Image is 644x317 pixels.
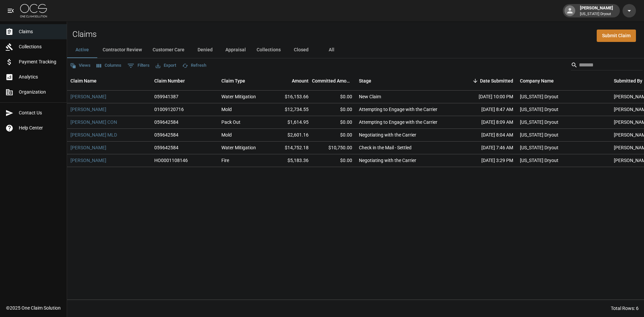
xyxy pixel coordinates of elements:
[359,106,437,113] div: Attempting to Engage with the Carrier
[221,93,256,100] div: Water Mitigation
[154,93,178,100] div: 059941387
[456,71,517,90] div: Date Submitted
[221,106,232,113] div: Mold
[571,60,643,72] div: Search
[312,71,352,90] div: Committed Amount
[268,116,312,129] div: $1,614.95
[154,119,178,125] div: 059642584
[268,129,312,142] div: $2,601.16
[70,144,106,151] a: [PERSON_NAME]
[359,93,381,100] div: New Claim
[359,144,412,151] div: Check in the Mail - Settled
[154,144,178,151] div: 059642584
[359,71,371,90] div: Stage
[268,142,312,154] div: $14,752.18
[126,60,151,71] button: Show filters
[19,43,61,50] span: Collections
[221,71,245,90] div: Claim Type
[251,42,286,58] button: Collections
[597,30,636,42] a: Submit Claim
[154,60,178,71] button: Export
[67,42,644,58] div: dynamic tabs
[611,305,639,312] div: Total Rows: 6
[520,71,554,90] div: Company Name
[456,103,517,116] div: [DATE] 8:47 AM
[312,129,356,142] div: $0.00
[312,154,356,167] div: $0.00
[154,106,184,113] div: 01009120716
[221,157,229,164] div: Fire
[520,144,558,151] div: Arizona Dryout
[471,76,480,86] button: Sort
[520,131,558,138] div: Arizona Dryout
[72,30,97,39] h2: Claims
[218,71,268,90] div: Claim Type
[268,154,312,167] div: $5,183.36
[456,129,517,142] div: [DATE] 8:04 AM
[316,42,346,58] button: All
[70,157,106,164] a: [PERSON_NAME]
[456,91,517,103] div: [DATE] 10:00 PM
[312,116,356,129] div: $0.00
[520,157,558,164] div: Arizona Dryout
[221,131,232,138] div: Mold
[577,5,616,17] div: [PERSON_NAME]
[359,119,437,125] div: Attempting to Engage with the Carrier
[268,91,312,103] div: $16,153.66
[312,142,356,154] div: $10,750.00
[221,144,256,151] div: Water Mitigation
[268,103,312,116] div: $12,734.55
[4,4,17,17] button: open drawer
[70,71,97,90] div: Claim Name
[268,71,312,90] div: Amount
[456,154,517,167] div: [DATE] 3:29 PM
[19,73,61,81] span: Analytics
[154,71,185,90] div: Claim Number
[6,305,61,311] div: © 2025 One Claim Solution
[221,119,240,125] div: Pack Out
[70,106,106,113] a: [PERSON_NAME]
[190,42,220,58] button: Denied
[67,71,151,90] div: Claim Name
[220,42,251,58] button: Appraisal
[312,91,356,103] div: $0.00
[154,131,178,138] div: 059642584
[286,42,316,58] button: Closed
[520,93,558,100] div: Arizona Dryout
[70,93,106,100] a: [PERSON_NAME]
[359,157,416,164] div: Negotiating with the Carrier
[312,103,356,116] div: $0.00
[19,109,61,116] span: Contact Us
[70,119,117,125] a: [PERSON_NAME] CON
[20,4,47,17] img: ocs-logo-white-transparent.png
[312,71,356,90] div: Committed Amount
[19,28,61,35] span: Claims
[19,89,61,96] span: Organization
[19,58,61,65] span: Payment Tracking
[95,60,123,71] button: Select columns
[356,71,456,90] div: Stage
[456,116,517,129] div: [DATE] 8:09 AM
[154,157,188,164] div: HO0001108146
[580,11,613,17] p: [US_STATE] Dryout
[67,42,97,58] button: Active
[520,106,558,113] div: Arizona Dryout
[19,124,61,131] span: Help Center
[151,71,218,90] div: Claim Number
[180,60,208,71] button: Refresh
[68,60,92,71] button: Views
[614,71,642,90] div: Submitted By
[480,71,513,90] div: Date Submitted
[456,142,517,154] div: [DATE] 7:46 AM
[97,42,147,58] button: Contractor Review
[147,42,190,58] button: Customer Care
[292,71,309,90] div: Amount
[359,131,416,138] div: Negotiating with the Carrier
[520,119,558,125] div: Arizona Dryout
[70,131,117,138] a: [PERSON_NAME] MLD
[517,71,610,90] div: Company Name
